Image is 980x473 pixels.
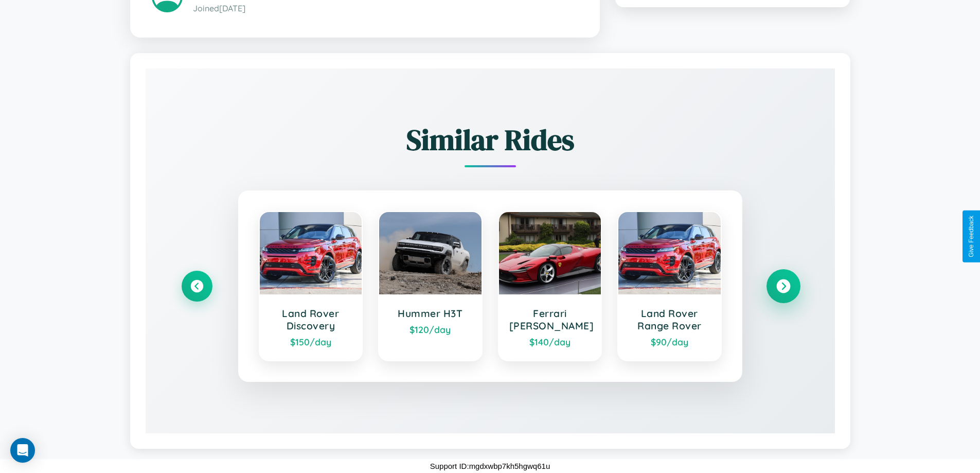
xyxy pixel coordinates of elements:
h3: Ferrari [PERSON_NAME] [509,307,591,332]
div: Open Intercom Messenger [10,438,35,463]
a: Land Rover Range Rover$90/day [617,211,722,361]
h2: Similar Rides [182,120,799,160]
div: $ 150 /day [270,336,352,347]
div: $ 90 /day [629,336,710,347]
p: Support ID: mgdxwbp7kh5hgwq61u [430,459,550,473]
a: Hummer H3T$120/day [378,211,483,361]
div: $ 120 /day [389,324,471,335]
div: Give Feedback [968,216,975,257]
p: Joined [DATE] [193,1,578,16]
h3: Land Rover Discovery [270,307,352,332]
h3: Land Rover Range Rover [629,307,710,332]
h3: Hummer H3T [389,307,471,320]
a: Ferrari [PERSON_NAME]$140/day [498,211,602,361]
a: Land Rover Discovery$150/day [259,211,363,361]
div: $ 140 /day [509,336,591,347]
